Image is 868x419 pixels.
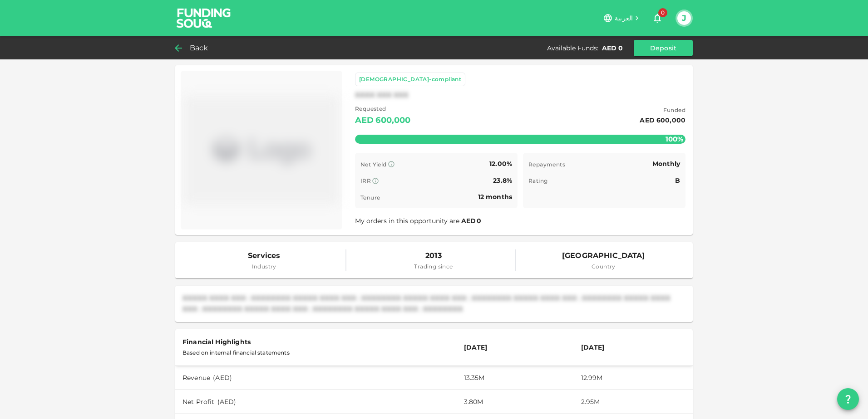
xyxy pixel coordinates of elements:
[182,336,449,347] div: Financial Highlights
[478,193,512,201] span: 12 months
[414,249,453,262] span: 2013
[359,75,461,84] div: [DEMOGRAPHIC_DATA]-compliant
[360,194,380,201] span: Tenure
[615,14,633,22] span: العربية
[457,329,574,366] th: [DATE]
[574,365,693,390] td: 12.99M
[477,217,481,225] span: 0
[182,398,215,406] span: Net Profit
[528,177,547,184] span: Rating
[457,390,574,414] td: 3.80M
[414,262,453,271] span: Trading since
[675,176,680,185] span: B
[461,217,476,225] span: AED
[574,329,693,366] th: [DATE]
[182,293,686,315] div: XXXXX XXXX XXX : XXXXXXXX XXXXX XXXX XXX : XXXXXXXX XXXXX XXXX XXX : XXXXXXXX XXXXX XXXX XXX : XX...
[360,177,371,184] span: IRR
[634,40,693,56] button: Deposit
[677,11,691,25] button: J
[217,398,237,406] span: ( AED )
[248,249,280,262] span: Services
[355,104,411,113] span: Requested
[648,9,666,27] button: 0
[652,160,680,168] span: Monthly
[355,90,409,101] div: XXXX XXX XXX
[658,8,667,17] span: 0
[360,161,387,168] span: Net Yield
[184,74,339,226] img: Marketplace Logo
[355,217,482,225] span: My orders in this opportunity are
[182,347,449,358] div: Based on internal financial statements
[190,42,208,54] span: Back
[640,106,686,115] span: Funded
[547,44,598,53] div: Available Funds :
[837,388,859,410] button: question
[248,262,280,271] span: Industry
[562,262,645,271] span: Country
[528,161,565,168] span: Repayments
[213,374,232,382] span: ( AED )
[574,390,693,414] td: 2.95M
[602,44,623,53] div: AED 0
[457,365,574,390] td: 13.35M
[182,374,210,382] span: Revenue
[489,160,512,168] span: 12.00%
[562,249,645,262] span: [GEOGRAPHIC_DATA]
[493,176,512,185] span: 23.8%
